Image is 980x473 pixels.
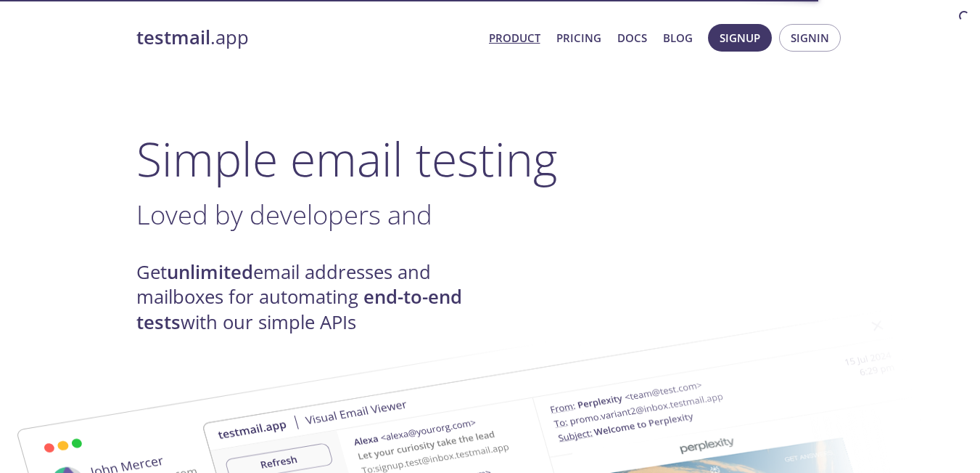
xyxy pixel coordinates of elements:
[489,28,540,47] a: Product
[136,25,210,50] strong: testmail
[136,131,844,187] h1: Simple email testing
[136,25,477,50] a: testmail.app
[136,260,490,335] h4: Get email addresses and mailboxes for automating with our simple APIs
[617,28,647,47] a: Docs
[791,28,829,47] span: Signin
[720,28,760,47] span: Signup
[556,28,601,47] a: Pricing
[136,196,432,233] span: Loved by developers and
[708,24,772,52] button: Signup
[136,284,462,334] strong: end-to-end tests
[167,259,253,285] strong: unlimited
[663,28,693,47] a: Blog
[779,24,841,52] button: Signin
